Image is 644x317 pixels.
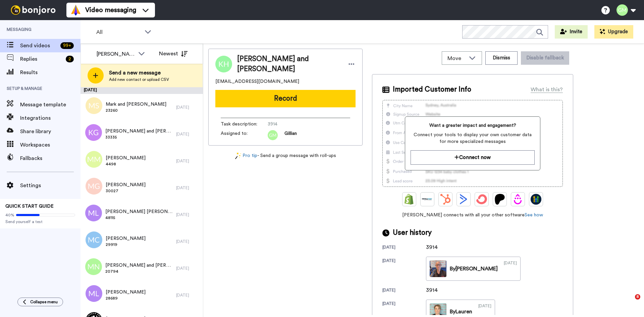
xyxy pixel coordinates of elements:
span: All [96,28,141,36]
span: Send videos [20,42,58,50]
img: Hubspot [440,194,451,205]
span: [PERSON_NAME] and [PERSON_NAME] [105,262,173,269]
span: [PERSON_NAME] [106,235,146,242]
a: By[PERSON_NAME][DATE] [426,257,521,281]
img: ActiveCampaign [458,194,469,205]
img: Drip [513,194,523,205]
div: [DATE] [80,87,203,94]
img: bj-logo-header-white.svg [8,5,58,15]
span: [PERSON_NAME] [106,181,146,188]
span: Mark and [PERSON_NAME] [106,101,166,108]
div: [PERSON_NAME] [97,50,135,58]
img: Patreon [494,194,505,205]
span: QUICK START GUIDE [5,204,54,209]
span: 29919 [106,242,146,247]
div: [DATE] [382,258,426,281]
button: Newest [154,47,193,60]
img: mc.png [86,231,102,248]
div: [DATE] [382,287,426,294]
div: 3914 [426,286,460,294]
div: [DATE] [176,266,200,271]
button: Connect now [411,150,534,165]
div: 2 [66,56,74,62]
span: 48115 [105,215,173,220]
span: 8 [635,294,640,300]
span: Fallbacks [20,154,80,162]
span: Gillian [284,130,297,140]
span: [PERSON_NAME] [106,155,146,161]
span: Want a greater impact and engagement? [411,122,534,129]
span: 28689 [106,296,146,301]
img: Ontraport [422,194,433,205]
img: ebaba4ce-022c-4a87-a257-892ccdd24ded-thumb.jpg [430,260,446,277]
div: 99 + [60,42,74,49]
span: Assigned to: [221,130,268,140]
img: ms.png [86,97,102,114]
div: [DATE] [176,158,200,164]
img: mg.png [86,178,102,195]
img: Shopify [404,194,415,205]
div: What is this? [531,86,563,94]
span: Replies [20,55,63,63]
img: mn.png [85,258,102,275]
span: [PERSON_NAME] connects with all your other software [382,212,563,218]
span: [PERSON_NAME] and [PERSON_NAME] [105,128,173,135]
span: 23260 [106,108,166,113]
div: 3914 [426,243,460,251]
span: Imported Customer Info [393,85,471,95]
div: [DATE] [176,105,200,110]
span: Integrations [20,114,80,122]
div: By [PERSON_NAME] [450,265,498,273]
img: ml.png [85,205,102,221]
div: - Send a group message with roll-ups [208,152,363,159]
span: Share library [20,127,80,136]
span: Connect your tools to display your own customer data for more specialized messages [411,131,534,145]
span: [PERSON_NAME] [106,289,146,296]
span: User history [393,228,432,238]
div: [DATE] [176,185,200,191]
div: [DATE] [176,131,200,137]
a: See how [525,213,543,217]
button: Record [215,90,356,107]
div: [DATE] [504,260,517,277]
a: Pro tip [235,152,257,159]
span: 20794 [105,269,173,274]
img: gm.png [268,130,278,140]
span: [PERSON_NAME] and [PERSON_NAME] [237,54,341,74]
span: Video messaging [85,5,136,15]
span: Move [447,54,466,62]
img: GoHighLevel [531,194,541,205]
span: Settings [20,181,80,190]
span: 33335 [105,135,173,140]
span: Send yourself a test [5,219,75,224]
img: magic-wand.svg [235,152,241,159]
div: [DATE] [382,245,426,251]
span: 40% [5,212,14,218]
span: Message template [20,101,80,109]
span: 30027 [106,188,146,194]
button: Dismiss [485,51,518,65]
span: Results [20,68,80,76]
iframe: Intercom live chat [621,294,637,310]
img: ConvertKit [476,194,487,205]
button: Collapse menu [17,298,63,306]
img: kg.png [85,124,102,141]
span: [PERSON_NAME] [PERSON_NAME] [105,208,173,215]
button: Disable fallback [521,51,569,65]
span: Add new contact or upload CSV [109,77,169,82]
img: mm.png [86,151,102,168]
span: Workspaces [20,141,80,149]
span: Collapse menu [30,299,58,305]
img: Image of Keith and Sandra Hall [215,56,232,72]
div: [DATE] [176,239,200,244]
div: [DATE] [176,293,200,298]
button: Invite [555,25,588,39]
span: Task description : [221,121,268,127]
img: vm-color.svg [70,5,81,15]
span: 4498 [106,161,146,167]
span: Send a new message [109,69,169,77]
span: 3914 [268,121,331,127]
button: Upgrade [594,25,633,39]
